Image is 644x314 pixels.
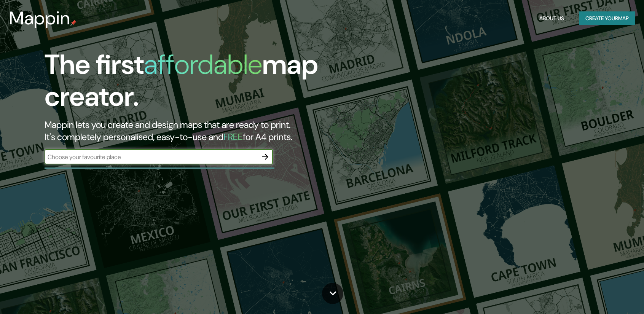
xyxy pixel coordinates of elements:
[223,131,243,143] h5: FREE
[45,153,258,161] input: Choose your favourite place
[144,47,262,82] h1: affordable
[9,8,70,29] h3: Mappin
[45,119,367,143] h2: Mappin lets you create and design maps that are ready to print. It's completely personalised, eas...
[45,49,367,119] h1: The first map creator.
[536,11,567,26] button: About Us
[579,11,635,26] button: Create yourmap
[70,20,77,26] img: mappin-pin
